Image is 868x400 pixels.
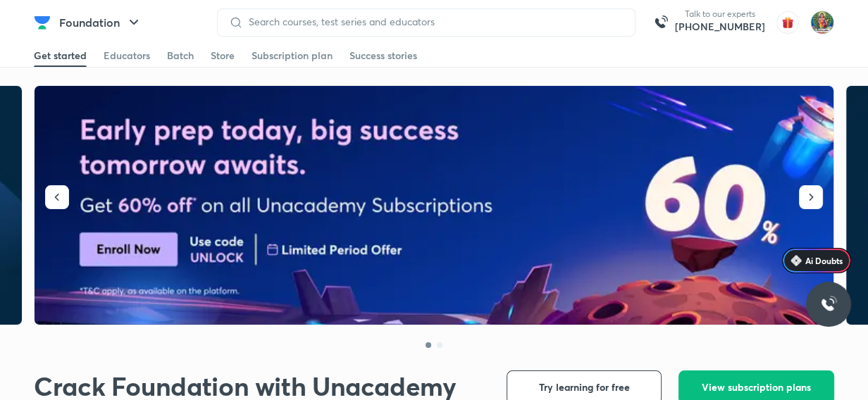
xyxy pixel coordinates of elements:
p: Talk to our experts [675,8,765,20]
a: Success stories [349,44,417,67]
div: Batch [167,49,194,63]
img: avatar [776,11,799,34]
button: Foundation [51,8,151,37]
a: Get started [34,44,87,67]
a: Batch [167,44,194,67]
div: Educators [104,49,150,63]
img: Company Logo [34,14,51,31]
img: Dinesh Kumar [810,11,834,35]
img: call-us [647,8,675,37]
span: View subscription plans [702,380,811,394]
img: ttu [820,296,837,313]
span: Try learning for free [539,380,630,394]
a: Store [211,44,235,67]
a: [PHONE_NUMBER] [675,20,765,34]
img: Icon [790,255,802,266]
a: Educators [104,44,150,67]
a: Subscription plan [252,44,333,67]
div: Success stories [349,49,417,63]
input: Search courses, test series and educators [243,16,624,27]
span: Ai Doubts [805,255,843,266]
div: Subscription plan [252,49,333,63]
div: Store [211,49,235,63]
a: Ai Doubts [782,248,851,273]
div: Get started [34,49,87,63]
